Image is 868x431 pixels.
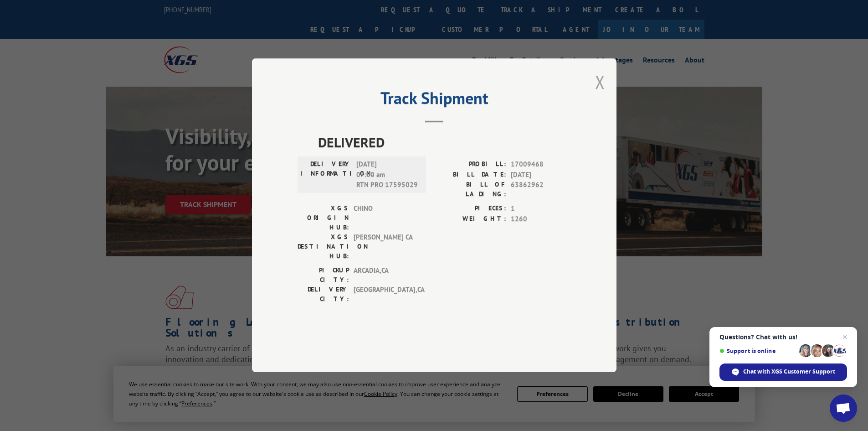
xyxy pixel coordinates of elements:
[719,333,847,341] span: Questions? Chat with us!
[318,132,571,153] span: DELIVERED
[434,204,506,214] label: PIECES:
[511,204,571,214] span: 1
[300,160,352,191] label: DELIVERY INFORMATION:
[743,368,835,376] span: Chat with XGS Customer Support
[830,395,857,422] a: Open chat
[354,233,415,261] span: [PERSON_NAME] CA
[298,266,349,285] label: PICKUP CITY:
[719,348,796,354] span: Support is online
[511,180,571,199] span: 63862962
[354,285,415,304] span: [GEOGRAPHIC_DATA] , CA
[356,160,418,191] span: [DATE] 07:00 am RTN PRO 17595029
[595,70,605,94] button: Close modal
[511,214,571,224] span: 1260
[354,204,415,233] span: CHINO
[434,214,506,224] label: WEIGHT:
[719,363,847,381] span: Chat with XGS Customer Support
[298,285,349,304] label: DELIVERY CITY:
[511,170,571,180] span: [DATE]
[434,180,506,199] label: BILL OF LADING:
[434,170,506,180] label: BILL DATE:
[434,160,506,170] label: PROBILL:
[354,266,415,285] span: ARCADIA , CA
[298,92,571,109] h2: Track Shipment
[298,233,349,261] label: XGS DESTINATION HUB:
[511,160,571,170] span: 17009468
[298,204,349,233] label: XGS ORIGIN HUB:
